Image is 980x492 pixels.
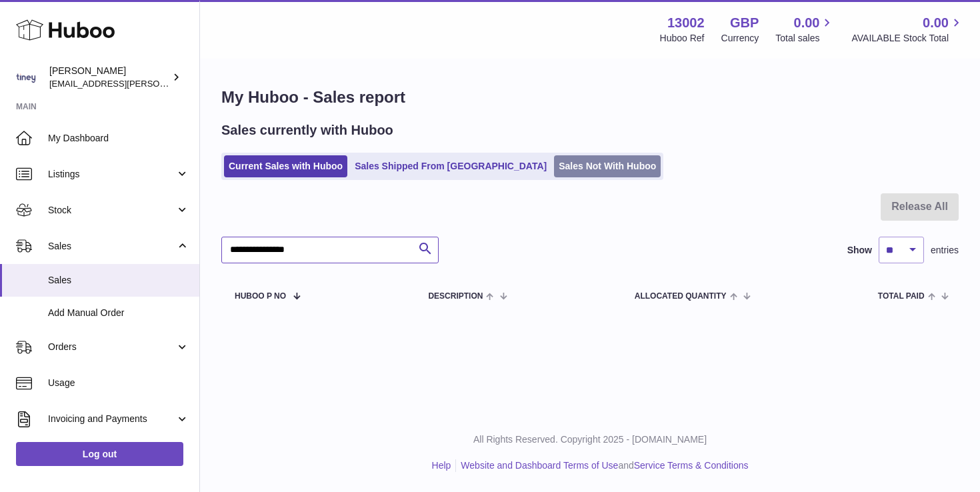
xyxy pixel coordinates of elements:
[660,32,705,45] div: Huboo Ref
[931,244,959,257] span: entries
[775,32,835,45] span: Total sales
[878,292,925,301] span: Total paid
[48,168,175,181] span: Listings
[48,132,189,145] span: My Dashboard
[775,14,835,45] a: 0.00 Total sales
[211,433,969,446] p: All Rights Reserved. Copyright 2025 - [DOMAIN_NAME]
[221,87,959,108] h1: My Huboo - Sales report
[48,204,175,217] span: Stock
[667,14,705,32] strong: 13002
[48,377,189,389] span: Usage
[847,244,872,257] label: Show
[432,460,451,471] a: Help
[48,240,175,253] span: Sales
[48,413,175,425] span: Invoicing and Payments
[851,32,964,45] span: AVAILABLE Stock Total
[851,14,964,45] a: 0.00 AVAILABLE Stock Total
[794,14,820,32] span: 0.00
[634,460,749,471] a: Service Terms & Conditions
[554,155,661,177] a: Sales Not With Huboo
[224,155,347,177] a: Current Sales with Huboo
[730,14,759,32] strong: GBP
[235,292,286,301] span: Huboo P no
[456,459,748,472] li: and
[49,65,169,90] div: [PERSON_NAME]
[923,14,949,32] span: 0.00
[635,292,727,301] span: ALLOCATED Quantity
[16,442,183,466] a: Log out
[350,155,551,177] a: Sales Shipped From [GEOGRAPHIC_DATA]
[428,292,483,301] span: Description
[49,78,267,89] span: [EMAIL_ADDRESS][PERSON_NAME][DOMAIN_NAME]
[461,460,618,471] a: Website and Dashboard Terms of Use
[48,307,189,319] span: Add Manual Order
[16,67,36,87] img: services@tiney.co
[221,121,393,139] h2: Sales currently with Huboo
[48,274,189,287] span: Sales
[48,341,175,353] span: Orders
[721,32,759,45] div: Currency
